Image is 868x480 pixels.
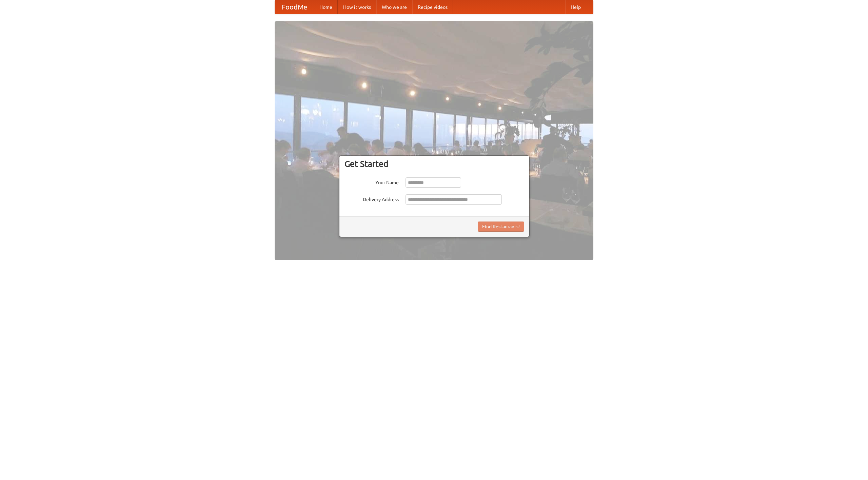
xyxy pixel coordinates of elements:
h3: Get Started [344,159,524,169]
label: Your Name [344,177,399,186]
a: Recipe videos [412,0,453,14]
a: Help [565,0,586,14]
a: FoodMe [275,0,314,14]
a: How it works [338,0,376,14]
a: Home [314,0,338,14]
button: Find Restaurants! [478,222,524,232]
a: Who we are [376,0,412,14]
label: Delivery Address [344,194,399,203]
